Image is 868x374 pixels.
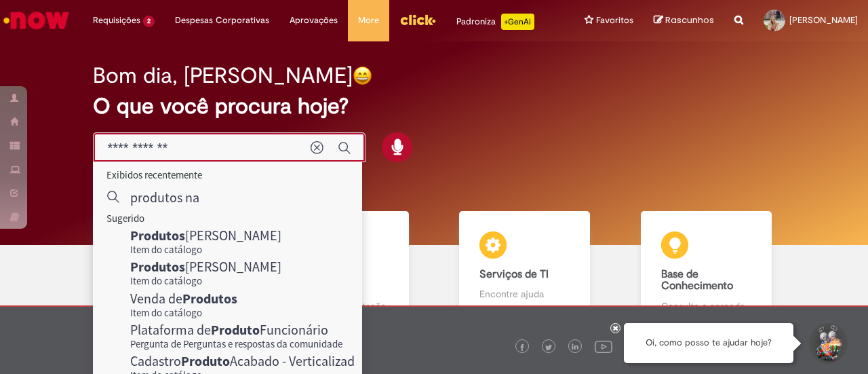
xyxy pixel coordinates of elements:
[71,211,253,329] a: Tirar dúvidas Tirar dúvidas com Lupi Assist e Gen Ai
[399,10,436,30] img: click_logo_yellow_360x200.png
[596,14,633,27] span: Favoritos
[143,16,155,27] span: 2
[545,344,552,351] img: logo_footer_twitter.png
[595,337,612,355] img: logo_footer_youtube.png
[175,14,269,27] span: Despesas Corporativas
[654,14,714,27] a: Rascunhos
[93,94,774,118] h2: O que você procura hoje?
[519,344,526,351] img: logo_footer_facebook.png
[807,323,848,364] button: Iniciar Conversa de Suporte
[616,211,797,329] a: Base de Conhecimento Consulte e aprenda
[661,267,733,293] b: Base de Conhecimento
[479,267,549,281] b: Serviços de TI
[353,66,372,86] img: happy-face.png
[93,14,140,27] span: Requisições
[789,14,858,26] span: [PERSON_NAME]
[290,14,338,27] span: Aprovações
[93,64,353,88] h2: Bom dia, [PERSON_NAME]
[661,299,751,313] p: Consulte e aprenda
[358,14,379,27] span: More
[456,14,534,30] div: Padroniza
[665,14,714,26] span: Rascunhos
[479,287,570,301] p: Encontre ajuda
[501,14,534,30] p: +GenAi
[434,211,616,329] a: Serviços de TI Encontre ajuda
[1,7,71,34] img: ServiceNow
[624,323,793,363] div: Oi, como posso te ajudar hoje?
[572,343,578,352] img: logo_footer_linkedin.png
